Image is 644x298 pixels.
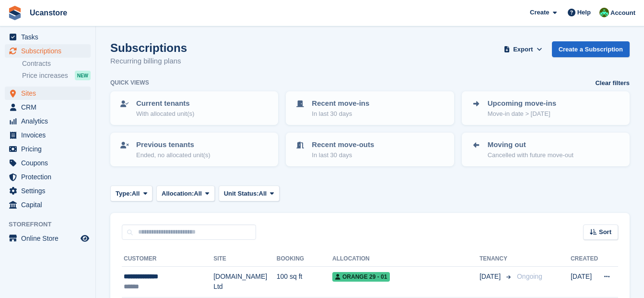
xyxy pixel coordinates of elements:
[5,30,91,44] a: menu
[111,134,277,165] a: Previous tenants Ended, no allocated unit(s)
[162,189,194,199] span: Allocation:
[530,8,549,17] span: Create
[21,44,79,58] span: Subscriptions
[21,170,79,184] span: Protection
[194,189,202,199] span: All
[312,139,374,150] p: Recent move-outs
[488,139,574,150] p: Moving out
[156,186,215,201] button: Allocation: All
[22,70,91,81] a: Price increases NEW
[552,41,630,57] a: Create a Subscription
[26,5,71,21] a: Ucanstore
[219,186,280,201] button: Unit Status: All
[5,114,91,128] a: menu
[5,100,91,114] a: menu
[277,267,332,298] td: 100 sq ft
[21,100,79,114] span: CRM
[21,128,79,142] span: Invoices
[287,92,453,124] a: Recent move-ins In last 30 days
[517,273,542,280] span: Ongoing
[110,41,187,54] h1: Subscriptions
[136,98,194,109] p: Current tenants
[132,189,140,199] span: All
[595,78,630,88] a: Clear filters
[5,198,91,211] a: menu
[312,109,369,119] p: In last 30 days
[480,272,503,282] span: [DATE]
[21,30,79,44] span: Tasks
[277,251,332,267] th: Booking
[213,251,277,267] th: Site
[610,8,635,18] span: Account
[488,150,574,160] p: Cancelled with future move-out
[5,232,91,245] a: menu
[287,134,453,165] a: Recent move-outs In last 30 days
[21,142,79,156] span: Pricing
[22,59,91,68] a: Contracts
[136,139,211,150] p: Previous tenants
[463,134,629,165] a: Moving out Cancelled with future move-out
[224,189,259,199] span: Unit Status:
[259,189,267,199] span: All
[577,8,591,17] span: Help
[5,142,91,156] a: menu
[110,78,149,87] h6: Quick views
[21,114,79,128] span: Analytics
[136,150,211,160] p: Ended, no allocated unit(s)
[22,71,68,80] span: Price increases
[136,109,194,119] p: With allocated unit(s)
[110,186,152,201] button: Type: All
[122,251,213,267] th: Customer
[5,128,91,142] a: menu
[5,184,91,198] a: menu
[571,267,598,298] td: [DATE]
[21,87,79,100] span: Sites
[5,87,91,100] a: menu
[9,220,95,229] span: Storefront
[21,198,79,211] span: Capital
[312,150,374,160] p: In last 30 days
[110,56,187,67] p: Recurring billing plans
[502,41,544,57] button: Export
[5,170,91,184] a: menu
[463,92,629,124] a: Upcoming move-ins Move-in date > [DATE]
[332,272,390,282] span: Orange 29 - 01
[488,98,556,109] p: Upcoming move-ins
[332,251,480,267] th: Allocation
[213,267,277,298] td: [DOMAIN_NAME] Ltd
[480,251,513,267] th: Tenancy
[513,45,533,54] span: Export
[5,156,91,170] a: menu
[5,44,91,58] a: menu
[116,189,132,199] span: Type:
[8,6,22,20] img: stora-icon-8386f47178a22dfd0bd8f6a31ec36ba5ce8667c1dd55bd0f319d3a0aa187defe.svg
[488,109,556,119] p: Move-in date > [DATE]
[75,71,91,80] div: NEW
[21,184,79,198] span: Settings
[599,8,609,17] img: Leanne Tythcott
[79,233,91,244] a: Preview store
[21,156,79,170] span: Coupons
[571,251,598,267] th: Created
[111,92,277,124] a: Current tenants With allocated unit(s)
[21,232,79,245] span: Online Store
[599,227,611,237] span: Sort
[312,98,369,109] p: Recent move-ins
